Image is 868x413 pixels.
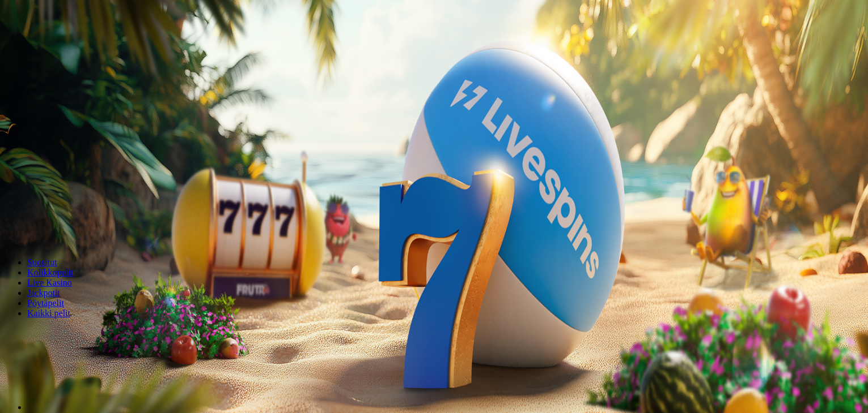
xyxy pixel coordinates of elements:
[27,257,57,267] span: Suositut
[27,268,73,277] span: Kolikkopelit
[5,238,863,319] nav: Lobby
[27,278,72,287] span: Live Kasino
[27,308,70,318] span: Kaikki pelit
[27,288,60,298] span: Jackpotit
[5,238,863,339] header: Lobby
[27,298,64,308] span: Pöytäpelit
